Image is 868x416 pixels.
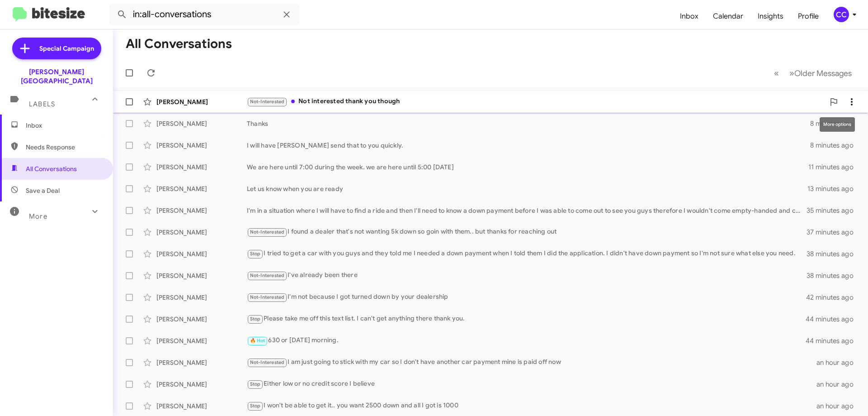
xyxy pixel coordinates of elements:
[250,403,261,409] span: Stop
[807,206,861,215] div: 35 minutes ago
[126,37,232,51] h1: All Conversations
[784,64,857,82] button: Next
[247,227,807,237] div: I found a dealer that's not wanting 5k down so goin with them.. but thanks for reaching out
[820,117,855,132] div: More options
[109,4,299,25] input: Search
[156,141,247,150] div: [PERSON_NAME]
[807,184,861,193] div: 13 minutes ago
[247,379,816,389] div: Either low or no credit score I believe
[26,143,103,152] span: Needs Response
[156,163,247,172] div: [PERSON_NAME]
[250,338,265,344] span: 🔥 Hot
[810,119,861,128] div: 8 minutes ago
[247,206,807,215] div: I'm in a situation where I will have to find a ride and then I'll need to know a down payment bef...
[791,3,826,29] a: Profile
[247,249,807,259] div: I tried to get a car with you guys and they told me I needed a down payment when I told them I di...
[247,163,808,172] div: We are here until 7:00 during the week. we are here until 5:00 [DATE]
[750,3,791,29] a: Insights
[26,164,77,173] span: All Conversations
[247,314,807,324] div: Please take me off this text list. I can't get anything there thank you.
[250,316,261,322] span: Stop
[774,67,779,79] span: «
[156,249,247,258] div: [PERSON_NAME]
[156,402,247,411] div: [PERSON_NAME]
[29,212,47,220] span: More
[826,7,858,22] button: CC
[250,273,285,278] span: Not-Interested
[250,294,285,300] span: Not-Interested
[769,64,784,82] button: Previous
[156,206,247,215] div: [PERSON_NAME]
[794,68,852,78] span: Older Messages
[706,3,750,29] a: Calendar
[807,293,861,302] div: 42 minutes ago
[816,402,861,411] div: an hour ago
[29,100,55,108] span: Labels
[247,292,807,302] div: I'm not because I got turned down by your dealership
[247,119,810,128] div: Thanks
[156,271,247,280] div: [PERSON_NAME]
[12,38,101,59] a: Special Campaign
[250,381,261,387] span: Stop
[26,186,60,195] span: Save a Deal
[807,315,861,324] div: 44 minutes ago
[808,163,861,172] div: 11 minutes ago
[156,358,247,367] div: [PERSON_NAME]
[673,3,706,29] a: Inbox
[26,121,103,130] span: Inbox
[769,64,857,82] nav: Page navigation example
[156,336,247,345] div: [PERSON_NAME]
[156,380,247,389] div: [PERSON_NAME]
[250,99,285,105] span: Not-Interested
[789,67,794,79] span: »
[247,96,825,107] div: Not interested thank you though
[247,270,807,281] div: I've already been there
[810,141,861,150] div: 8 minutes ago
[816,358,861,367] div: an hour ago
[156,315,247,324] div: [PERSON_NAME]
[247,401,816,411] div: I won't be able to get it.. you want 2500 down and all I got is 1000
[250,229,285,235] span: Not-Interested
[250,359,285,365] span: Not-Interested
[247,335,807,346] div: 630 or [DATE] morning.
[156,97,247,106] div: [PERSON_NAME]
[807,228,861,237] div: 37 minutes ago
[156,228,247,237] div: [PERSON_NAME]
[807,249,861,258] div: 38 minutes ago
[247,141,810,150] div: I will have [PERSON_NAME] send that to you quickly.
[250,251,261,257] span: Stop
[39,44,94,53] span: Special Campaign
[247,184,807,193] div: Let us know when you are ready
[247,357,816,368] div: I am just going to stick with my car so I don't have another car payment mine is paid off now
[807,336,861,345] div: 44 minutes ago
[807,271,861,280] div: 38 minutes ago
[156,119,247,128] div: [PERSON_NAME]
[816,380,861,389] div: an hour ago
[156,293,247,302] div: [PERSON_NAME]
[156,184,247,193] div: [PERSON_NAME]
[834,7,849,22] div: CC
